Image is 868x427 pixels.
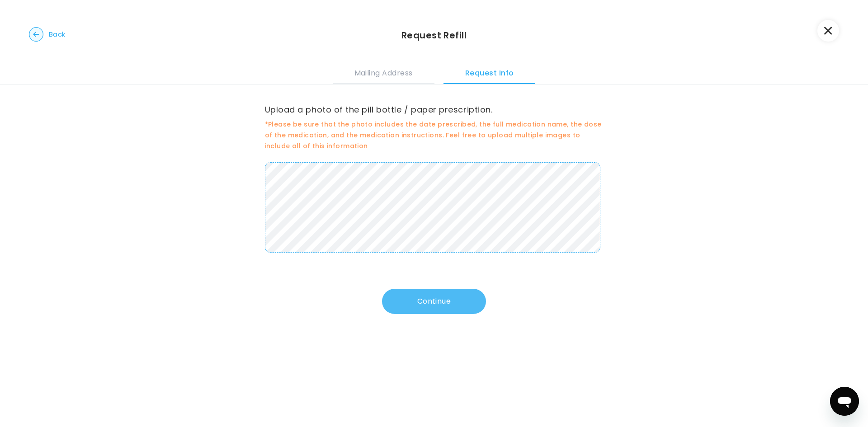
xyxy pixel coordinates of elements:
[265,103,604,117] label: Upload a photo of the pill bottle / paper prescription.
[443,60,536,84] button: Request Info
[382,289,486,314] button: Continue
[49,28,66,41] span: Back
[401,29,467,42] h3: Request Refill
[830,387,859,416] iframe: Button to launch messaging window
[29,27,66,42] button: Back
[333,60,434,84] button: Mailing Address
[265,119,604,151] span: *Please be sure that the photo includes the date prescribed, the full medication name, the dose o...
